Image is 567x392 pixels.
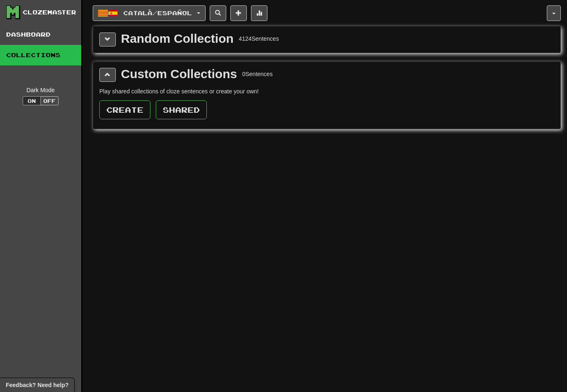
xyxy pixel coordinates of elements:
button: Off [40,96,59,105]
button: Shared [156,100,207,119]
button: Català/Español [93,5,206,21]
p: Play shared collections of cloze sentences or create your own! [99,87,554,95]
div: Clozemaster [23,8,76,16]
div: Dark Mode [6,86,75,94]
div: 0 Sentences [242,70,273,78]
span: Català / Español [123,9,192,16]
button: More stats [251,5,267,21]
button: Create [99,100,150,119]
div: Custom Collections [121,68,237,80]
span: Open feedback widget [6,381,68,389]
button: Search sentences [210,5,226,21]
button: On [23,96,41,105]
button: Add sentence to collection [230,5,247,21]
div: Random Collection [121,32,234,45]
div: 4124 Sentences [239,35,279,43]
